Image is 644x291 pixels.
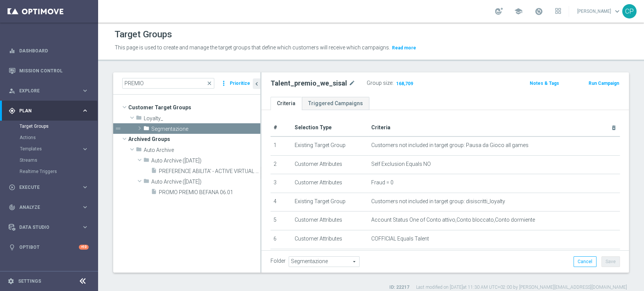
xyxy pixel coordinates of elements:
[122,78,214,89] input: Quick find group or folder
[9,107,15,114] i: gps_fixed
[271,97,302,110] a: Criteria
[601,256,620,267] button: Save
[576,6,622,17] a: [PERSON_NAME]keyboard_arrow_down
[9,87,15,94] i: person_search
[416,284,627,291] label: Last modified on [DATE] at 11:30 AM UTC+02:00 by [PERSON_NAME][EMAIL_ADDRESS][DOMAIN_NAME]
[19,185,81,190] span: Execute
[271,258,286,264] label: Folder
[371,179,393,186] span: Fraud = 0
[115,29,172,40] h1: Target Groups
[8,204,89,210] button: track_changes Analyze keyboard_arrow_right
[514,7,523,15] span: school
[128,134,260,144] span: Archived Groups
[253,80,260,87] i: chevron_left
[611,125,617,131] i: delete_forever
[8,184,89,190] button: play_circle_outline Execute keyboard_arrow_right
[143,178,149,187] i: folder
[371,198,505,205] span: Customers not included in target group: disiscritti_loyalty
[271,79,347,88] h2: Talent_premio_we_sisal
[19,237,79,257] a: Optibot
[292,193,369,211] td: Existing Target Group
[292,230,369,249] td: Customer Attributes
[151,158,260,164] span: Auto Archive (2024-11-27)
[81,87,89,94] i: keyboard_arrow_right
[19,41,89,61] a: Dashboard
[9,47,15,54] i: equalizer
[81,107,89,114] i: keyboard_arrow_right
[271,249,292,268] td: 7
[8,48,89,54] button: equalizer Dashboard
[392,80,393,86] label: :
[9,244,15,251] i: lightbulb
[9,237,89,257] div: Optibot
[20,121,97,132] div: Target Groups
[8,108,89,114] button: gps_fixed Plan keyboard_arrow_right
[151,188,157,197] i: insert_drive_file
[159,168,260,175] span: PREFERENCE ABILITA&#x27; - ACTIVE VIRTUAL M05 GGR VIRTUAL M05&gt;50 &#x2B; OPTIN CLASSIFICA VIRTU...
[9,224,81,231] div: Data Studio
[271,193,292,211] td: 4
[20,123,78,129] a: Target Groups
[371,236,429,242] span: COFFICIAL Equals Talent
[159,189,260,196] span: PROMO PREMIO BEFANA 06.01
[144,115,260,122] span: Loyalty_
[81,204,89,211] i: keyboard_arrow_right
[220,78,227,89] i: more_vert
[9,107,81,114] div: Plan
[271,119,292,136] th: #
[19,225,81,230] span: Data Studio
[79,245,89,250] div: +10
[292,174,369,193] td: Customer Attributes
[20,147,74,151] span: Templates
[292,211,369,230] td: Customer Attributes
[271,230,292,249] td: 6
[349,79,355,88] i: mode_edit
[529,79,560,87] button: Notes & Tags
[144,147,260,153] span: Auto Archive
[9,184,81,191] div: Execute
[292,136,369,155] td: Existing Target Group
[371,217,535,223] span: Account Status One of Conto attivo,Conto bloccato,Conto dormiente
[81,224,89,231] i: keyboard_arrow_right
[81,145,89,153] i: keyboard_arrow_right
[9,87,81,94] div: Explore
[588,79,620,87] button: Run Campaign
[271,155,292,174] td: 2
[20,155,97,166] div: Streams
[271,211,292,230] td: 5
[9,61,89,81] div: Mission Control
[371,124,390,130] span: Criteria
[371,142,529,149] span: Customers not included in target group: Pausa da Gioco all games
[81,184,89,191] i: keyboard_arrow_right
[143,125,149,134] i: folder
[8,244,89,250] button: lightbulb Optibot +10
[19,205,81,210] span: Analyze
[20,146,89,152] button: Templates keyboard_arrow_right
[8,88,89,94] button: person_search Explore keyboard_arrow_right
[206,80,212,86] span: close
[271,174,292,193] td: 3
[20,135,78,141] a: Actions
[271,136,292,155] td: 1
[395,81,414,88] span: 168,709
[20,168,78,175] a: Realtime Triggers
[302,97,369,110] a: Triggered Campaigns
[136,115,142,123] i: folder
[20,166,97,177] div: Realtime Triggers
[367,80,392,86] label: Group size
[389,284,409,291] label: ID: 22217
[115,44,390,51] span: This page is used to create and manage the target groups that define which customers will receive...
[128,102,260,113] span: Customer Target Groups
[20,157,78,163] a: Streams
[292,119,369,136] th: Selection Type
[19,109,81,113] span: Plan
[20,143,97,155] div: Templates
[371,161,431,167] span: Self Exclusion Equals NO
[8,68,89,74] button: Mission Control
[151,167,157,176] i: insert_drive_file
